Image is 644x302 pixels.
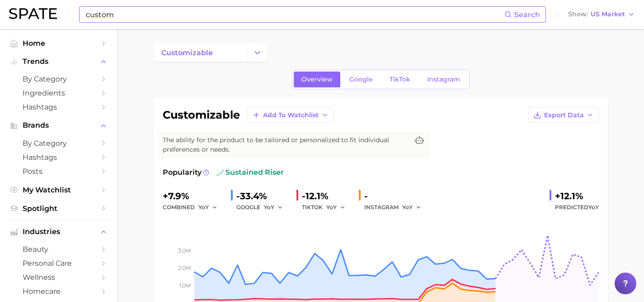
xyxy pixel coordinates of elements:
[7,55,110,68] button: Trends
[419,72,468,87] a: Instagram
[163,167,202,178] span: Popularity
[302,202,352,213] div: TIKTOK
[248,43,267,62] button: Change Category
[528,107,599,123] button: Export Data
[85,7,504,22] input: Search here for a brand, industry, or ingredient
[302,189,352,203] div: -12.1%
[23,245,95,254] span: beauty
[7,242,110,256] a: beauty
[163,189,224,203] div: +7.9%
[326,203,337,211] span: YoY
[163,110,240,120] h1: customizable
[9,8,57,19] img: SPATE
[23,186,95,194] span: My Watchlist
[7,164,110,178] a: Posts
[161,48,213,57] span: customizable
[390,76,410,83] span: TikTok
[7,100,110,114] a: Hashtags
[7,72,110,86] a: by Category
[216,169,224,176] img: sustained riser
[23,287,95,296] span: homecare
[326,202,346,213] button: YoY
[23,58,95,66] span: Trends
[198,203,209,211] span: YoY
[514,10,540,19] span: Search
[23,228,95,236] span: Industries
[236,202,289,213] div: GOOGLE
[591,12,625,17] span: US Market
[23,39,95,48] span: Home
[23,89,95,97] span: Ingredients
[23,153,95,162] span: Hashtags
[7,284,110,298] a: homecare
[23,204,95,213] span: Spotlight
[402,203,413,211] span: YoY
[23,121,95,129] span: Brands
[7,183,110,197] a: My Watchlist
[566,9,637,20] button: ShowUS Market
[555,189,599,203] div: +12.1%
[555,202,599,213] span: Predicted
[7,136,110,150] a: by Category
[216,167,284,178] span: sustained riser
[7,36,110,50] a: Home
[23,139,95,148] span: by Category
[23,103,95,111] span: Hashtags
[342,72,381,87] a: Google
[382,72,418,87] a: TikTok
[247,107,334,123] button: Add to Watchlist
[23,167,95,176] span: Posts
[7,86,110,100] a: Ingredients
[264,202,283,213] button: YoY
[7,225,110,239] button: Industries
[364,189,428,203] div: -
[544,111,584,119] span: Export Data
[427,76,460,83] span: Instagram
[23,259,95,268] span: personal care
[154,43,248,62] a: customizable
[568,12,588,17] span: Show
[7,270,110,284] a: wellness
[364,202,428,213] div: INSTAGRAM
[301,76,333,83] span: Overview
[264,203,274,211] span: YoY
[236,189,289,203] div: -33.4%
[163,202,224,213] div: combined
[7,119,110,132] button: Brands
[198,202,218,213] button: YoY
[23,75,95,83] span: by Category
[588,204,599,211] span: YoY
[402,202,422,213] button: YoY
[7,150,110,164] a: Hashtags
[23,273,95,282] span: wellness
[163,135,409,154] span: The ability for the product to be tailored or personalized to fit individual preferences or needs.
[294,72,340,87] a: Overview
[349,76,373,83] span: Google
[263,111,319,119] span: Add to Watchlist
[7,201,110,216] a: Spotlight
[7,256,110,270] a: personal care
